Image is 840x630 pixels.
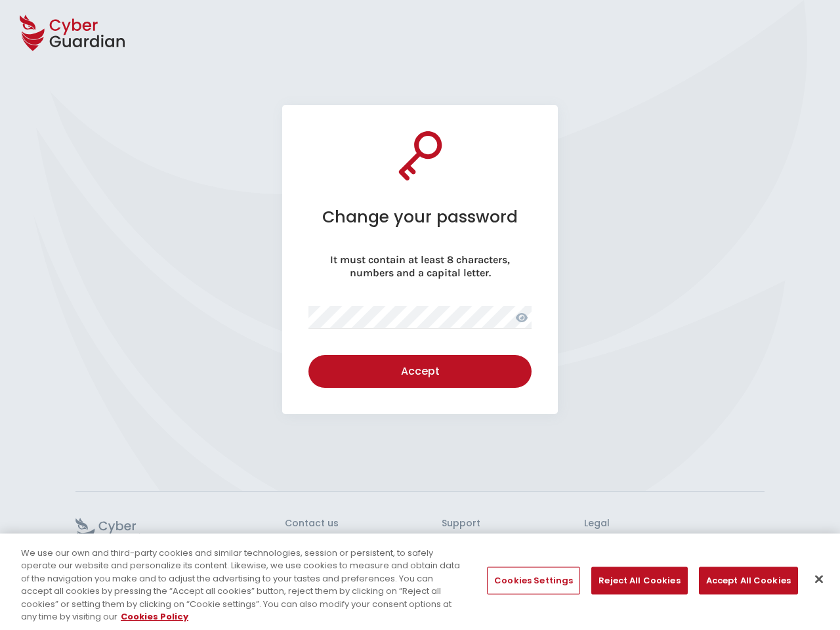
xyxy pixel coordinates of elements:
[699,567,798,595] button: Accept All Cookies
[121,610,188,623] a: More information about your privacy, opens in a new tab
[487,567,580,595] button: Cookies Settings, Opens the preference center dialog
[308,355,532,388] button: Accept
[318,364,522,379] div: Accept
[442,518,480,530] h3: Support
[584,518,765,530] h3: Legal
[21,547,462,623] div: We use our own and third-party cookies and similar technologies, session or persistent, to safely...
[805,565,833,594] button: Close
[285,518,339,530] h3: Contact us
[591,567,687,595] button: Reject All Cookies
[308,207,532,227] h1: Change your password
[308,253,532,280] p: It must contain at least 8 characters, numbers and a capital letter.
